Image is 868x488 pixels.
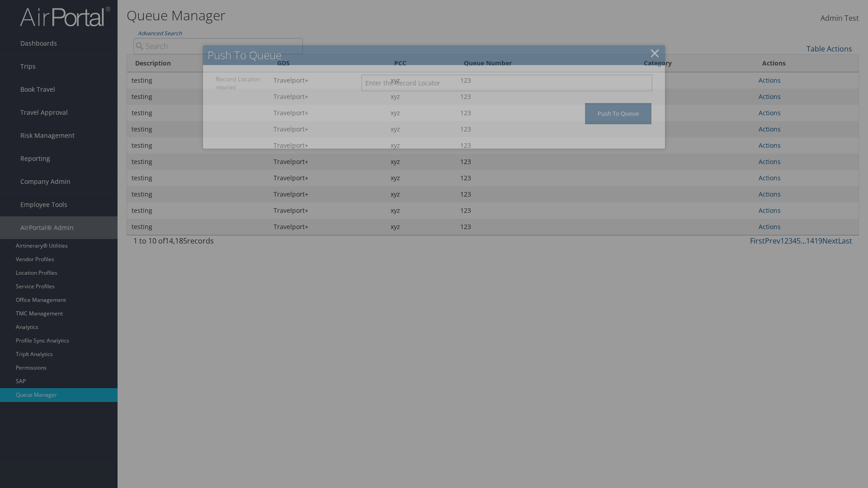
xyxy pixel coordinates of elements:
[585,103,651,124] input: Push To Queue
[203,45,665,65] h2: Push To Queue
[650,44,660,62] a: ×
[361,75,652,91] input: Enter the Record Locator
[216,84,361,91] div: required
[216,75,361,91] label: Record Locator:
